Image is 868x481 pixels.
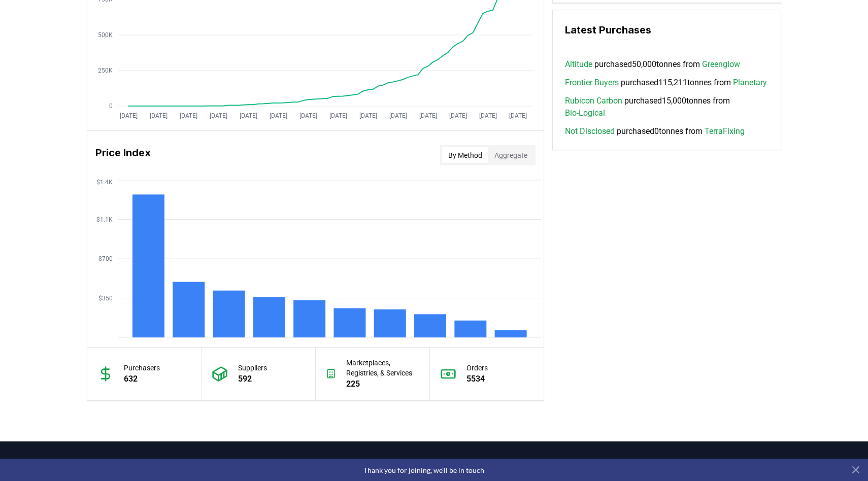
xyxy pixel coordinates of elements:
tspan: 500K [98,31,113,39]
a: Planetary [733,77,767,89]
tspan: [DATE] [180,112,197,119]
a: TerraFixing [705,125,745,138]
tspan: [DATE] [210,112,227,119]
tspan: $350 [98,295,113,302]
p: 592 [238,373,267,385]
tspan: [DATE] [419,112,437,119]
tspan: 250K [98,67,113,74]
span: purchased 0 tonnes from [565,125,745,138]
tspan: [DATE] [479,112,497,119]
h3: Price Index [95,145,151,165]
a: Greenglow [702,58,740,71]
tspan: $1.4K [96,179,113,186]
tspan: $700 [98,255,113,262]
tspan: [DATE] [299,112,317,119]
p: 225 [346,378,419,390]
a: Rubicon Carbon [565,95,622,107]
span: purchased 115,211 tonnes from [565,77,767,89]
tspan: 0 [109,102,113,110]
tspan: [DATE] [270,112,287,119]
tspan: [DATE] [240,112,257,119]
p: Suppliers [238,363,267,373]
span: purchased 50,000 tonnes from [565,58,740,71]
a: Bio-Logical [565,107,605,119]
a: Frontier Buyers [565,77,619,89]
tspan: [DATE] [449,112,467,119]
tspan: [DATE] [509,112,527,119]
p: 632 [124,373,160,385]
tspan: [DATE] [389,112,407,119]
p: 5534 [466,373,488,385]
a: Not Disclosed [565,125,615,138]
tspan: [DATE] [359,112,377,119]
tspan: [DATE] [120,112,138,119]
button: By Method [442,147,488,163]
span: purchased 15,000 tonnes from [565,95,769,119]
tspan: $1.1K [96,216,113,223]
p: Orders [466,363,488,373]
a: Altitude [565,58,592,71]
p: Marketplaces, Registries, & Services [346,358,419,378]
tspan: [DATE] [329,112,347,119]
h3: Latest Purchases [565,22,769,38]
p: Purchasers [124,363,160,373]
tspan: [DATE] [150,112,168,119]
button: Aggregate [488,147,533,163]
